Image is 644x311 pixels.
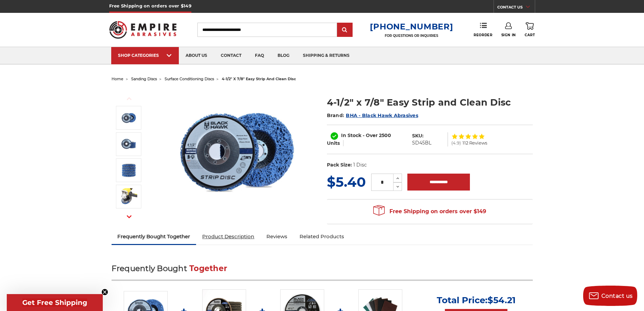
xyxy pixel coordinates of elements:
a: home [112,76,123,81]
a: Reorder [474,22,492,37]
dd: 1 Disc [353,161,367,169]
span: 4-1/2" x 7/8" easy strip and clean disc [222,76,296,81]
a: blog [271,47,296,64]
a: [PHONE_NUMBER] [370,22,453,31]
span: Brand: [327,112,344,118]
img: 4-1/2" x 7/8" Easy Strip and Clean Disc [169,89,305,215]
p: Total Price: [437,295,516,306]
span: Contact us [601,293,633,299]
button: Close teaser [101,289,108,295]
dt: SKU: [412,132,424,139]
span: Units [327,140,340,146]
span: (4.9) [451,141,461,145]
span: Reorder [474,33,492,37]
span: $5.40 [327,174,366,190]
button: Contact us [583,286,637,306]
span: 112 Reviews [462,141,487,145]
a: shipping & returns [296,47,356,64]
p: FOR QUESTIONS OR INQUIRIES [370,34,453,38]
input: Submit [338,23,352,37]
dt: Pack Size: [327,161,352,169]
h1: 4-1/2" x 7/8" Easy Strip and Clean Disc [327,96,533,109]
a: Reviews [260,229,293,244]
button: Next [121,209,137,224]
a: Frequently Bought Together [112,229,196,244]
span: Get Free Shipping [22,298,87,307]
a: BHA - Black Hawk Abrasives [346,112,418,118]
img: Empire Abrasives [109,17,177,43]
span: Sign In [501,33,516,37]
span: - Over [363,132,378,138]
a: Product Description [196,229,260,244]
span: Free Shipping on orders over $149 [373,205,486,218]
a: CONTACT US [497,3,535,13]
img: 4-1/2" x 7/8" Easy Strip and Clean Disc [120,136,137,152]
span: Together [189,264,227,273]
dd: SD45BL [412,139,431,147]
div: Get Free ShippingClose teaser [7,294,103,311]
img: 4-1/2" x 7/8" Easy Strip and Clean Disc [120,162,137,178]
div: SHOP CATEGORIES [118,53,172,58]
a: about us [179,47,214,64]
a: Related Products [293,229,350,244]
a: surface conditioning discs [165,76,214,81]
a: contact [214,47,248,64]
a: sanding discs [131,76,157,81]
span: In Stock [341,132,361,138]
span: Cart [525,33,535,37]
button: Previous [121,91,137,106]
span: 2500 [379,132,391,138]
img: 4-1/2" x 7/8" Easy Strip and Clean Disc [120,188,137,205]
a: Cart [525,22,535,37]
img: 4-1/2" x 7/8" Easy Strip and Clean Disc [120,110,137,126]
a: faq [248,47,271,64]
span: Frequently Bought [112,264,187,273]
span: $54.21 [487,295,516,306]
